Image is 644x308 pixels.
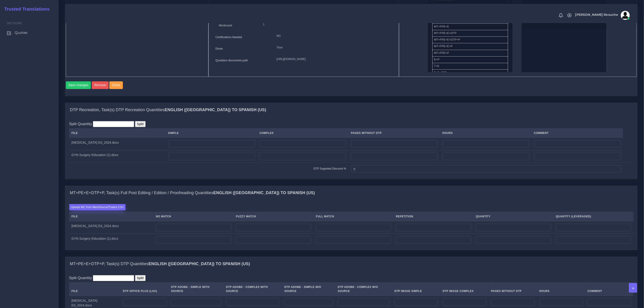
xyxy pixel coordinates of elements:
[392,283,440,296] th: DTP Image Simple
[537,283,585,296] th: Hours
[69,212,154,221] th: File
[149,262,250,266] b: English ([GEOGRAPHIC_DATA]) TO Spanish (US)
[215,58,248,62] label: Quotation documents path
[432,30,508,37] li: MT+FPE+E+DTP
[575,13,618,16] span: [PERSON_NAME] Resuche
[282,283,335,296] th: DTP Adobe - Simple W/O Source
[165,108,266,112] b: English ([GEOGRAPHIC_DATA]) TO Spanish (US)
[440,283,488,296] th: DTP Image Complex
[135,121,146,127] input: Split!
[213,191,315,195] b: English ([GEOGRAPHIC_DATA]) TO Spanish (US)
[69,204,126,210] label: Upload WC from MemSource/Trados CSV
[432,56,508,63] li: E+P
[215,47,223,51] label: Driver
[234,212,314,221] th: Fuzzy Match
[154,212,234,221] th: No Match
[277,34,392,38] p: NO
[432,50,508,57] li: MT+FPE+P
[15,30,28,35] span: Quotes
[69,138,166,150] td: [MEDICAL_DATA] Ed_2024.docx
[349,129,440,138] th: Pages Without DTP
[69,221,154,234] td: [MEDICAL_DATA] Ed_2024.docx
[69,121,92,127] label: Split Quantity
[169,283,224,296] th: DTP Adobe - Simple With Source
[1,5,50,13] a: Trusted Translations
[257,129,349,138] th: Complex
[263,22,389,27] p: 1
[70,191,315,195] h4: MT+PE+E+DTP+P, Task(s) Full Post Editing / Edition / Proofreading Quantities
[314,167,346,171] label: DTP Sugested Discount %
[277,45,392,50] p: Time
[432,23,508,30] li: MT+FPE+E
[474,212,554,221] th: Quantity
[69,283,121,296] th: File
[92,81,110,89] a: Remove
[432,43,508,50] li: MT+FPE+E+P
[65,103,637,117] div: DTP Recreation, Task(s) DTP Recreation QuantitiesEnglish ([GEOGRAPHIC_DATA]) TO Spanish (US)
[277,57,392,62] p: [URL][DOMAIN_NAME]
[394,212,474,221] th: Repetition
[70,108,266,113] h4: DTP Recreation, Task(s) DTP Recreation Quantities
[65,257,637,271] div: MT+PE+E+DTP+P, Task(s) DTP QuantitiesEnglish ([GEOGRAPHIC_DATA]) TO Spanish (US)
[69,275,92,281] label: Split Quantity
[621,11,630,20] img: avatar
[489,283,537,296] th: Pages Without DTP
[69,129,166,138] th: File
[432,69,508,76] li: T+E+DTP
[219,23,232,28] label: Wordcount
[585,283,634,296] th: Comment
[224,283,282,296] th: DTP Adobe - Complex With Source
[65,117,637,179] div: DTP Recreation, Task(s) DTP Recreation QuantitiesEnglish ([GEOGRAPHIC_DATA]) TO Spanish (US)
[532,129,623,138] th: Comment
[121,283,169,296] th: DTP Office Plus (LSA)
[432,63,508,70] li: T+E
[135,275,146,281] input: Split!
[314,212,394,221] th: Full Match
[432,37,508,43] li: MT+FPE+E+DTP+P
[66,81,91,89] button: Save changes
[166,129,257,138] th: Simple
[69,150,166,163] td: GYN Surgery Education (1).docx
[109,81,123,89] button: Clone
[92,81,109,89] button: Remove
[573,11,631,20] a: [PERSON_NAME] Resucheavatar
[70,262,250,267] h4: MT+PE+E+DTP+P, Task(s) DTP Quantities
[335,283,392,296] th: DTP Adobe - Complex W/O Source
[1,6,50,12] h2: Trusted Translations
[7,21,22,25] span: Sections
[65,200,637,250] div: MT+PE+E+DTP+P, Task(s) Full Post Editing / Edition / Proofreading QuantitiesEnglish ([GEOGRAPHIC_...
[69,234,154,246] td: GYN Surgery Education (1).docx
[554,212,634,221] th: Quantity (Leveraged)
[109,81,124,89] a: Clone
[3,28,55,37] a: Quotes
[65,186,637,200] div: MT+PE+E+DTP+P, Task(s) Full Post Editing / Edition / Proofreading QuantitiesEnglish ([GEOGRAPHIC_...
[440,129,532,138] th: Hours
[215,35,242,39] label: Certifications Needed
